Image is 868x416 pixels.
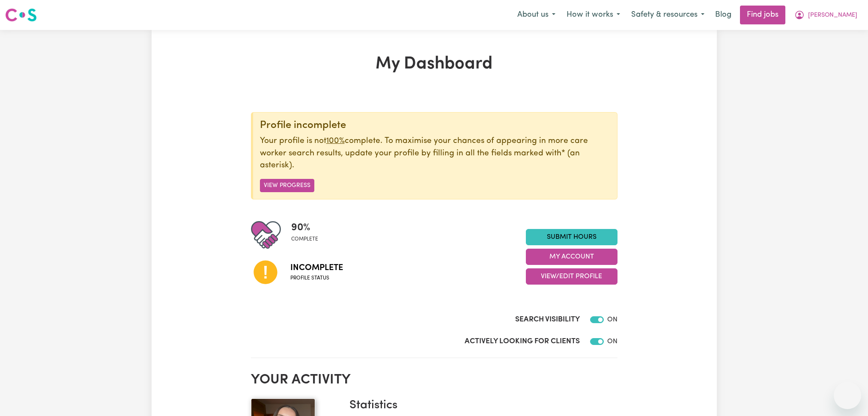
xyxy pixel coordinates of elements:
label: Actively Looking for Clients [465,336,580,347]
p: Your profile is not complete. To maximise your chances of appearing in more care worker search re... [260,135,610,172]
button: Safety & resources [626,6,710,24]
span: ON [607,338,617,345]
div: Profile completeness: 90% [291,220,325,250]
h2: Your activity [251,372,617,388]
a: Find jobs [740,6,785,24]
iframe: Button to launch messaging window [834,382,861,409]
span: 90 % [291,220,318,235]
span: Profile status [290,274,343,282]
button: About us [512,6,561,24]
button: My Account [789,6,863,24]
h1: My Dashboard [251,54,617,74]
h3: Statistics [349,398,611,413]
span: Incomplete [290,261,343,274]
a: Careseekers logo [5,5,37,25]
button: How it works [561,6,626,24]
button: View/Edit Profile [526,268,617,285]
img: Careseekers logo [5,7,37,23]
span: complete [291,235,318,243]
button: My Account [526,249,617,265]
u: 100% [326,137,345,145]
div: Profile incomplete [260,119,610,132]
span: [PERSON_NAME] [808,11,857,20]
a: Submit Hours [526,229,617,245]
span: ON [607,316,617,323]
a: Blog [710,6,737,24]
button: View Progress [260,179,314,192]
label: Search Visibility [515,314,580,325]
